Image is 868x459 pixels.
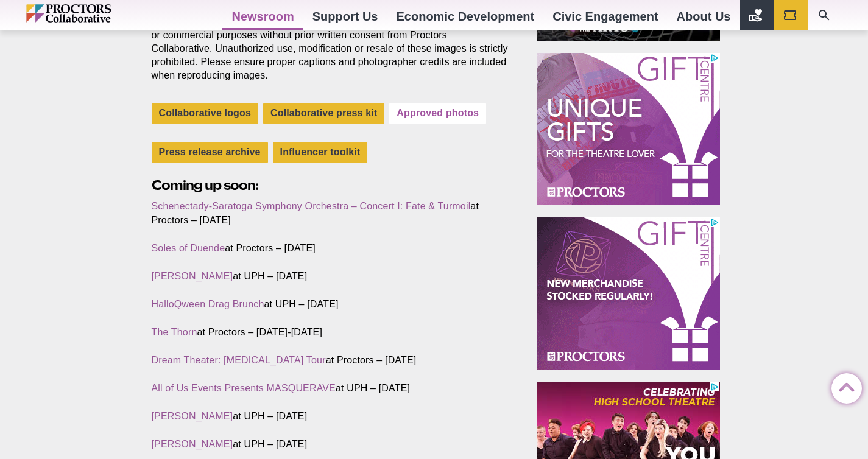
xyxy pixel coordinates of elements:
[152,270,510,283] p: at UPH – [DATE]
[152,298,510,311] p: at UPH – [DATE]
[152,355,326,365] a: Dream Theater: [MEDICAL_DATA] Tour
[152,438,510,451] p: at UPH – [DATE]
[152,327,197,337] a: The Thorn
[152,354,510,367] p: at Proctors – [DATE]
[152,299,264,309] a: HalloQween Drag Brunch
[152,201,471,211] a: Schenectady-Saratoga Symphony Orchestra – Concert I: Fate & Turmoil
[152,382,510,395] p: at UPH – [DATE]
[152,383,336,393] a: All of Us Events Presents MASQUERAVE
[152,326,510,339] p: at Proctors – [DATE]-[DATE]
[537,217,720,370] iframe: Advertisement
[152,200,510,226] p: at Proctors – [DATE]
[152,410,510,423] p: at UPH – [DATE]
[152,103,259,124] a: Collaborative logos
[263,103,384,124] a: Collaborative press kit
[831,374,856,398] a: Back to Top
[152,176,510,195] h2: Coming up soon:
[389,103,486,124] a: Approved photos
[152,242,510,255] p: at Proctors – [DATE]
[537,53,720,205] iframe: Advertisement
[26,4,163,23] img: Proctors logo
[152,439,233,449] a: [PERSON_NAME]
[152,411,233,421] a: [PERSON_NAME]
[273,142,368,163] a: Influencer toolkit
[152,142,268,163] a: Press release archive
[152,271,233,281] a: [PERSON_NAME]
[152,243,225,253] a: Soles of Duende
